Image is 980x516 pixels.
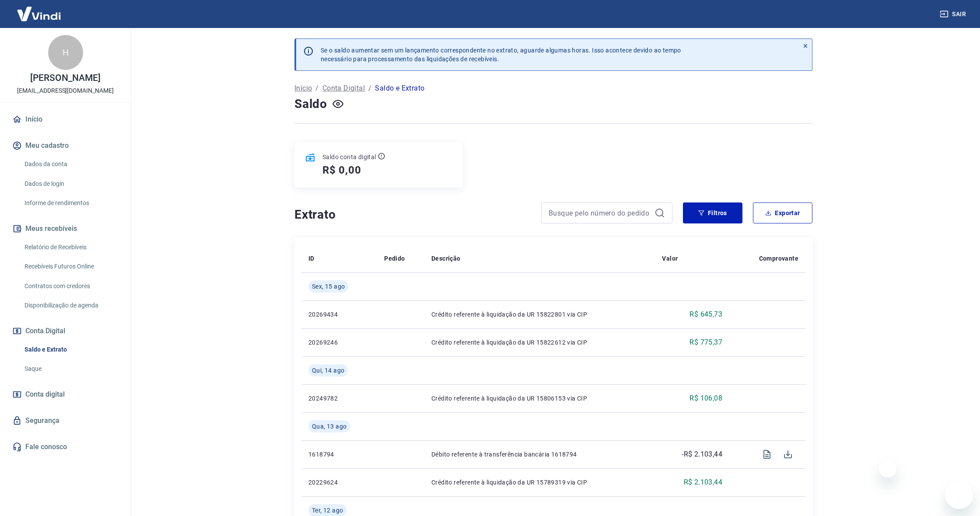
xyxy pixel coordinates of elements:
[10,219,120,238] button: Meus recebíveis
[368,83,371,94] p: /
[431,478,648,487] p: Crédito referente à liquidação da UR 15789319 via CIP
[777,444,798,465] span: Download
[10,411,120,430] a: Segurança
[21,341,120,359] a: Saldo e Extrato
[689,309,722,320] p: R$ 645,73
[431,254,461,263] p: Descrição
[21,258,120,275] a: Recebíveis Futuros Online
[689,393,722,404] p: R$ 106,08
[312,422,346,431] span: Qua, 13 ago
[759,254,798,263] p: Comprovante
[682,449,722,460] p: -R$ 2.103,44
[294,206,531,223] h4: Extrato
[938,6,969,22] button: Sair
[689,337,722,348] p: R$ 775,37
[21,277,120,295] a: Contratos com credores
[308,310,370,319] p: 20269434
[945,481,973,509] iframe: Botão para abrir a janela de mensagens
[312,366,344,375] span: Qui, 14 ago
[10,385,120,404] a: Conta digital
[294,83,312,94] a: Início
[10,437,120,457] a: Fale conosco
[21,175,120,193] a: Dados de login
[431,310,648,319] p: Crédito referente à liquidação da UR 15822801 via CIP
[21,155,120,173] a: Dados da conta
[25,388,65,401] span: Conta digital
[10,0,67,27] img: Vindi
[308,394,370,403] p: 20249782
[312,282,345,291] span: Sex, 15 ago
[17,86,114,95] p: [EMAIL_ADDRESS][DOMAIN_NAME]
[21,194,120,212] a: Informe de rendimentos
[312,506,343,515] span: Ter, 12 ago
[431,450,648,459] p: Débito referente à transferência bancária 1618794
[315,83,318,94] p: /
[30,73,100,83] p: [PERSON_NAME]
[21,360,120,378] a: Saque
[48,35,83,70] div: H
[753,202,812,223] button: Exportar
[10,136,120,155] button: Meu cadastro
[321,46,681,63] p: Se o saldo aumentar sem um lançamento correspondente no extrato, aguarde algumas horas. Isso acon...
[21,238,120,256] a: Relatório de Recebíveis
[308,254,315,263] p: ID
[322,163,361,177] h5: R$ 0,00
[549,206,651,220] input: Busque pelo número do pedido
[21,296,120,314] a: Disponibilização de agenda
[756,444,777,465] span: Visualizar
[431,394,648,403] p: Crédito referente à liquidação da UR 15806153 via CIP
[294,95,327,113] h4: Saldo
[322,153,376,161] p: Saldo conta digital
[375,83,424,94] p: Saldo e Extrato
[662,254,678,263] p: Valor
[684,477,722,488] p: R$ 2.103,44
[431,338,648,347] p: Crédito referente à liquidação da UR 15822612 via CIP
[10,321,120,341] button: Conta Digital
[322,83,365,94] a: Conta Digital
[10,110,120,129] a: Início
[384,254,405,263] p: Pedido
[308,478,370,487] p: 20229624
[683,202,742,223] button: Filtros
[308,450,370,459] p: 1618794
[308,338,370,347] p: 20269246
[879,460,896,478] iframe: Fechar mensagem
